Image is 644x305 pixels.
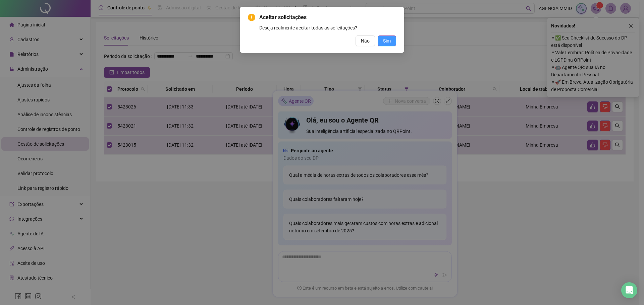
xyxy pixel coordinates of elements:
[383,37,391,45] span: Sim
[378,35,396,46] button: Sim
[361,37,370,45] span: Não
[259,24,396,31] div: Deseja realmente aceitar todas as solicitações?
[621,282,637,298] div: Open Intercom Messenger
[248,14,255,21] span: exclamation-circle
[356,35,375,46] button: Não
[259,13,396,21] span: Aceitar solicitações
